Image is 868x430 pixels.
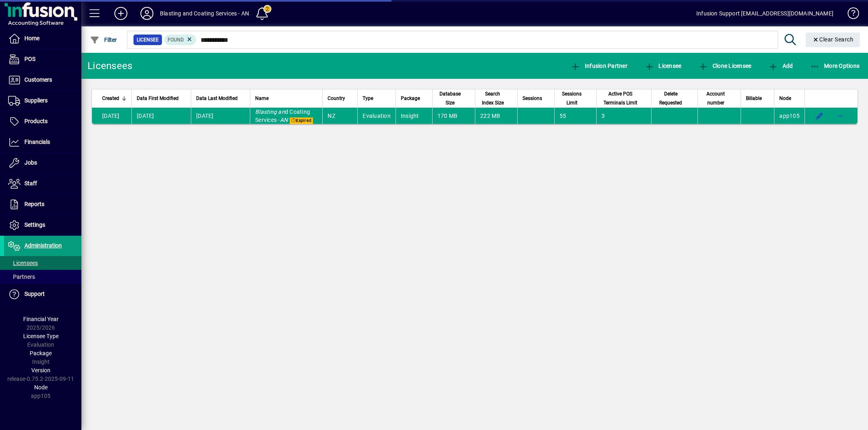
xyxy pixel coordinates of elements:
span: Expired [290,117,313,124]
a: Reports [4,194,81,215]
mat-chip: Found Status: Found [164,35,197,45]
span: app105.prod.infusionbusinesssoftware.com [779,113,800,119]
span: Clone Licensee [698,63,751,69]
div: Data First Modified [137,94,186,103]
span: Type [363,94,373,103]
td: 3 [596,108,651,124]
a: POS [4,49,81,69]
div: Account number [703,89,736,107]
span: Infusion Partner [571,63,627,69]
div: Node [779,94,800,103]
span: Financials [24,139,50,145]
span: Home [24,35,39,41]
span: Filter [90,37,117,43]
button: More Options [808,59,862,73]
span: Add [768,63,793,69]
button: Filter [88,33,119,47]
span: Node [34,384,48,391]
span: Jobs [24,159,37,166]
span: More Options [810,63,860,69]
td: [DATE] [92,108,131,124]
span: Country [328,94,345,103]
span: Node [779,94,791,103]
td: 170 MB [432,108,475,124]
span: Partners [8,274,35,280]
span: Settings [24,222,45,228]
div: Sessions [523,94,549,103]
div: Created [102,94,127,103]
button: Infusion Partner [568,59,630,73]
div: Sessions Limit [560,89,591,107]
span: Database Size [437,89,463,107]
span: Financial Year [23,316,59,322]
a: Financials [4,132,81,152]
a: Products [4,111,81,132]
td: [DATE] [191,108,250,124]
span: Licensee Type [23,333,59,339]
div: Billable [746,94,769,103]
span: Clear Search [812,36,854,43]
a: Knowledge Base [842,2,858,28]
div: Database Size [437,89,470,107]
a: Suppliers [4,91,81,111]
a: Settings [4,215,81,235]
div: Delete Requested [656,89,693,107]
span: Data Last Modified [196,94,238,103]
span: Customers [24,76,52,83]
a: Support [4,284,81,304]
button: More options [834,109,847,122]
span: Sessions Limit [560,89,584,107]
em: an [278,109,285,115]
button: Edit [813,109,826,122]
span: Found [168,37,184,43]
a: Licensees [4,256,81,270]
td: NZ [322,108,357,124]
span: Licensee [137,36,159,44]
button: Clone Licensee [696,59,753,73]
div: Active POS Terminals Limit [601,89,646,107]
span: Reports [24,201,44,207]
div: Name [255,94,317,103]
span: Search Index Size [480,89,505,107]
span: Sessions [523,94,542,103]
button: Profile [134,6,160,21]
div: Package [401,94,427,103]
span: Administration [24,242,62,249]
div: Type [363,94,391,103]
button: Add [108,6,134,21]
span: Active POS Terminals Limit [601,89,638,107]
td: 222 MB [475,108,517,124]
span: Name [255,94,269,103]
span: Created [102,94,119,103]
a: Home [4,28,81,49]
span: Billable [746,94,762,103]
span: Package [401,94,420,103]
span: Products [24,118,48,124]
span: Support [24,291,45,297]
button: Add [766,59,795,73]
div: Country [328,94,352,103]
span: POS [24,56,35,62]
span: Account number [703,89,729,107]
span: Package [30,350,52,356]
span: Version [31,367,50,374]
a: Partners [4,270,81,284]
td: Evaluation [357,108,396,124]
button: Clear [806,33,860,47]
div: Search Index Size [480,89,512,107]
div: Data Last Modified [196,94,245,103]
a: Staff [4,174,81,194]
span: Data First Modified [137,94,179,103]
span: Suppliers [24,97,48,104]
em: AN [280,117,288,123]
td: 55 [554,108,596,124]
div: Blasting and Coating Services - AN [160,7,249,20]
div: Licensees [87,59,132,72]
span: Staff [24,180,37,187]
button: Licensee [643,59,684,73]
td: [DATE] [131,108,191,124]
td: Insight [396,108,432,124]
span: Licensee [645,63,682,69]
span: d Coating Services - [255,109,310,123]
span: Delete Requested [656,89,685,107]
